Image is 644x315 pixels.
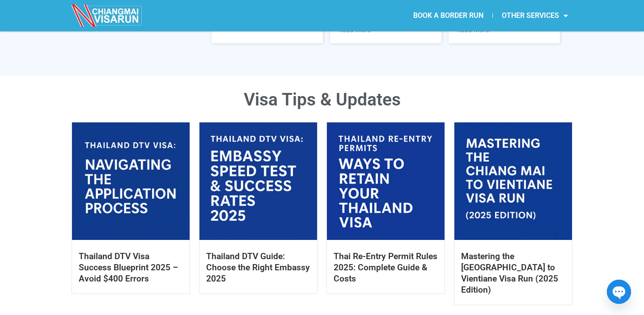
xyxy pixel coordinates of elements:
nav: Menu [322,5,577,26]
a: Thai Re-Entry Permit Rules 2025: Complete Guide & Costs [334,251,437,284]
a: Mastering the [GEOGRAPHIC_DATA] to Vientiane Visa Run (2025 Edition) [461,251,558,295]
a: OTHER SERVICES [493,5,577,26]
a: BOOK A BORDER RUN [404,5,492,26]
a: Thailand DTV Visa Success Blueprint 2025 – Avoid $400 Errors [79,251,178,284]
a: Thailand DTV Guide: Choose the Right Embassy 2025 [206,251,310,284]
h1: Visa Tips & Updates [72,91,572,109]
